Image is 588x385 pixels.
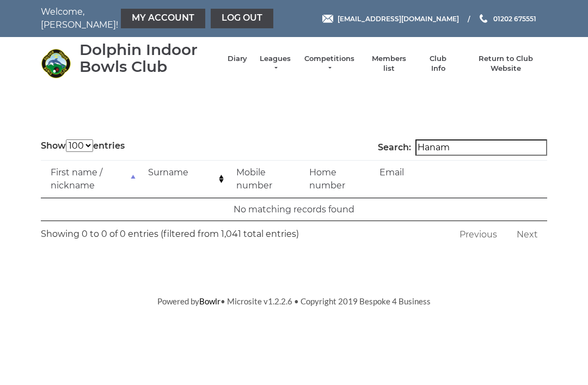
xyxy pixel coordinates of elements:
label: Show entries [41,139,125,152]
td: First name / nickname: activate to sort column descending [41,160,138,198]
a: Email [EMAIL_ADDRESS][DOMAIN_NAME] [322,14,459,24]
a: Log out [211,9,273,28]
nav: Welcome, [PERSON_NAME]! [41,5,242,32]
td: No matching records found [41,198,547,221]
div: Showing 0 to 0 of 0 entries (filtered from 1,041 total entries) [41,221,299,241]
a: Club Info [422,54,454,74]
a: Phone us 01202 675551 [478,14,536,24]
a: Previous [450,223,506,246]
label: Search: [378,139,547,156]
div: Dolphin Indoor Bowls Club [79,41,217,75]
select: Showentries [66,139,93,152]
img: Phone us [480,14,487,23]
a: Diary [228,54,247,64]
a: Competitions [303,54,356,74]
td: Mobile number [226,160,299,198]
span: Powered by • Microsite v1.2.2.6 • Copyright 2019 Bespoke 4 Business [157,296,431,306]
a: Members list [366,54,411,74]
td: Home number [299,160,370,198]
a: My Account [121,9,205,28]
img: Email [322,15,333,23]
span: [EMAIL_ADDRESS][DOMAIN_NAME] [338,14,459,22]
td: Surname: activate to sort column ascending [138,160,226,198]
img: Dolphin Indoor Bowls Club [41,48,71,78]
a: Next [507,223,547,246]
td: Email [370,160,547,198]
input: Search: [415,139,547,156]
a: Return to Club Website [465,54,547,74]
a: Bowlr [199,296,220,306]
a: Leagues [258,54,292,74]
span: 01202 675551 [493,14,536,22]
